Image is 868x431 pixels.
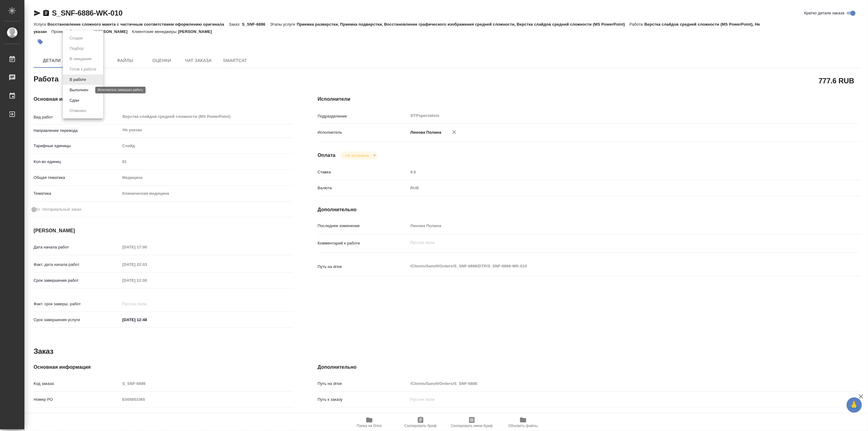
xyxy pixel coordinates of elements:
button: Выполнен [68,87,90,93]
button: Сдан [68,97,81,104]
button: Отменен [68,107,88,114]
button: В работе [68,76,88,83]
button: Подбор [68,45,85,52]
button: В ожидании [68,56,93,62]
button: Создан [68,35,85,42]
button: Готов к работе [68,66,98,73]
